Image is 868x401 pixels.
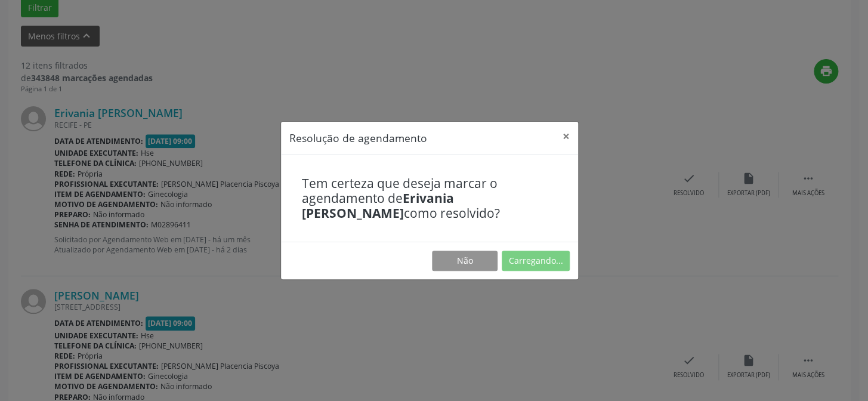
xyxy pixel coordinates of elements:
[302,176,557,221] h4: Tem certeza que deseja marcar o agendamento de como resolvido?
[432,251,498,271] button: Não
[554,122,578,151] button: Close
[502,251,570,271] button: Carregando...
[302,190,454,221] b: Erivania [PERSON_NAME]
[289,130,427,146] h5: Resolução de agendamento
